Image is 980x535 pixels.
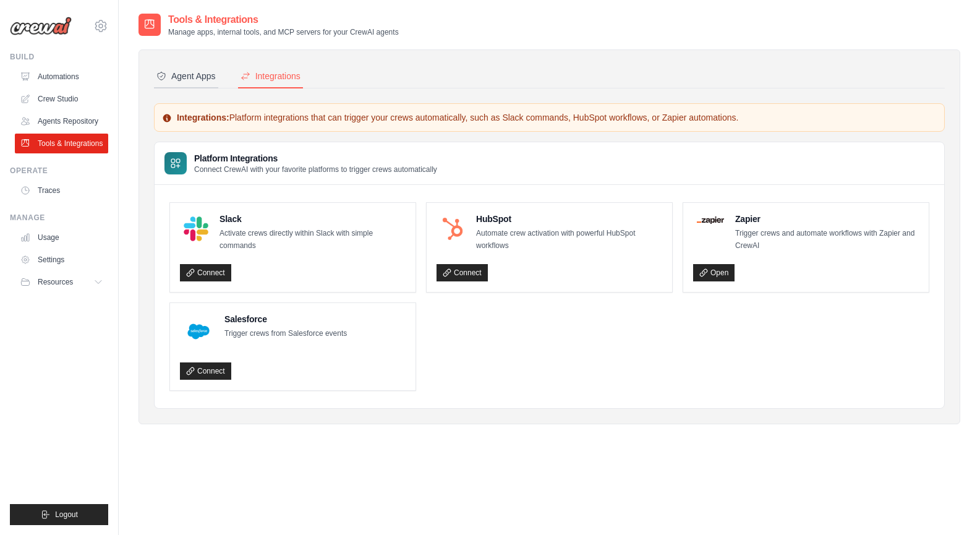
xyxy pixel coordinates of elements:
[15,228,108,247] a: Usage
[180,264,231,281] a: Connect
[219,228,406,252] p: Activate crews directly within Slack with simple commands
[241,70,300,82] div: Integrations
[184,317,213,346] img: Salesforce Logo
[10,504,108,525] button: Logout
[735,228,919,252] p: Trigger crews and automate workflows with Zapier and CrewAI
[162,111,937,124] p: Platform integrations that can trigger your crews automatically, such as Slack commands, HubSpot ...
[437,264,488,281] a: Connect
[38,277,73,287] span: Resources
[224,313,347,325] h4: Salesforce
[55,510,78,520] span: Logout
[15,89,108,109] a: Crew Studio
[10,213,108,223] div: Manage
[10,166,108,176] div: Operate
[15,181,108,200] a: Traces
[180,362,231,380] a: Connect
[224,328,347,340] p: Trigger crews from Salesforce events
[15,272,108,292] button: Resources
[194,165,437,174] p: Connect CrewAI with your favorite platforms to trigger crews automatically
[238,65,303,88] button: Integrations
[15,134,108,153] a: Tools & Integrations
[168,12,399,27] h2: Tools & Integrations
[10,52,108,62] div: Build
[440,216,465,241] img: HubSpot Logo
[194,152,437,165] h3: Platform Integrations
[10,17,72,35] img: Logo
[735,213,919,225] h4: Zapier
[154,65,218,88] button: Agent Apps
[156,70,216,82] div: Agent Apps
[476,228,662,252] p: Automate crew activation with powerful HubSpot workflows
[15,111,108,131] a: Agents Repository
[697,216,724,224] img: Zapier Logo
[15,250,108,270] a: Settings
[184,216,208,241] img: Slack Logo
[693,264,735,281] a: Open
[476,213,662,225] h4: HubSpot
[219,213,406,225] h4: Slack
[168,27,399,37] p: Manage apps, internal tools, and MCP servers for your CrewAI agents
[177,113,229,122] strong: Integrations:
[15,67,108,87] a: Automations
